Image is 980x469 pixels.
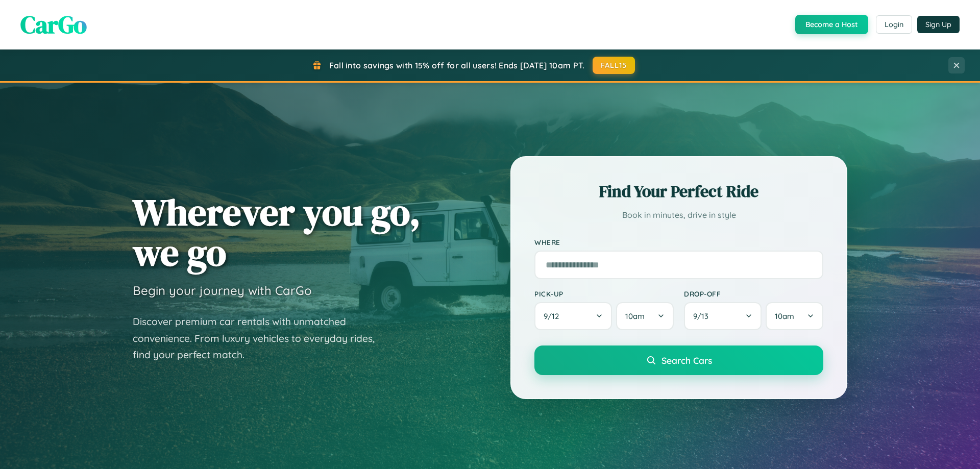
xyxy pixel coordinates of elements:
[684,289,823,298] label: Drop-off
[795,15,868,34] button: Become a Host
[693,311,714,321] span: 9 / 13
[329,60,585,70] span: Fall into savings with 15% off for all users! Ends [DATE] 10am PT.
[876,15,912,34] button: Login
[534,289,674,298] label: Pick-up
[917,16,960,33] button: Sign Up
[661,355,712,366] span: Search Cars
[616,302,674,330] button: 10am
[593,57,635,74] button: FALL15
[544,311,564,321] span: 9 / 12
[534,238,823,246] label: Where
[534,345,823,375] button: Search Cars
[534,180,823,203] h2: Find Your Perfect Ride
[775,311,794,321] span: 10am
[133,313,388,363] p: Discover premium car rentals with unmatched convenience. From luxury vehicles to everyday rides, ...
[20,8,87,41] span: CarGo
[133,283,312,298] h3: Begin your journey with CarGo
[766,302,823,330] button: 10am
[625,311,645,321] span: 10am
[684,302,762,330] button: 9/13
[534,302,612,330] button: 9/12
[534,208,823,223] p: Book in minutes, drive in style
[133,192,421,273] h1: Wherever you go, we go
